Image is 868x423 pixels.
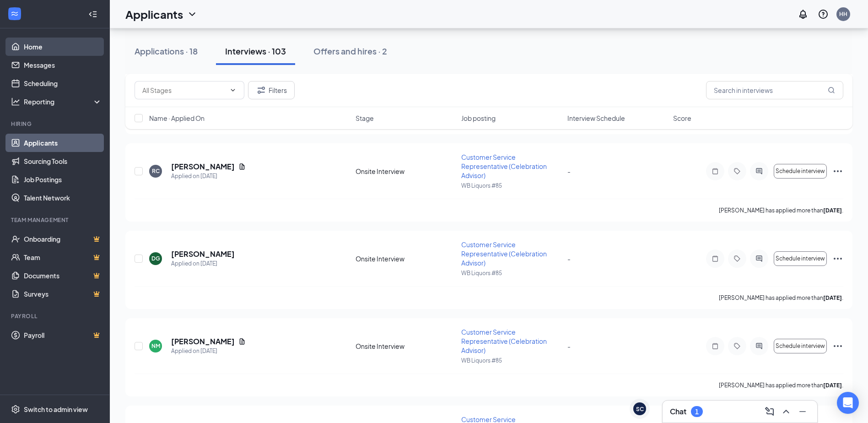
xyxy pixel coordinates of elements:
a: OnboardingCrown [24,230,102,248]
b: [DATE] [823,294,842,301]
svg: Document [238,163,246,170]
svg: Collapse [88,10,97,19]
h1: Applicants [125,6,183,22]
svg: ComposeMessage [764,406,775,417]
button: Schedule interview [774,164,827,179]
h3: Chat [670,407,686,417]
svg: Note [710,168,721,175]
p: [PERSON_NAME] has applied more than . [719,381,843,389]
div: HH [839,10,847,18]
svg: Tag [732,255,743,262]
div: Switch to admin view [24,405,88,414]
span: Customer Service Representative (Celebration Advisor) [461,328,547,354]
svg: Notifications [798,9,809,20]
div: Open Intercom Messenger [837,392,859,414]
button: ChevronUp [779,404,793,419]
svg: Minimize [797,406,808,417]
svg: ActiveChat [754,255,765,262]
span: - [567,255,571,263]
h5: [PERSON_NAME] [171,249,235,259]
a: SurveysCrown [24,285,102,303]
svg: Note [710,342,721,350]
svg: ActiveChat [754,342,765,350]
span: Interview Schedule [567,114,625,123]
div: Reporting [24,97,102,106]
input: Search in interviews [706,81,843,99]
svg: WorkstreamLogo [10,9,19,18]
span: Schedule interview [776,168,825,174]
div: Applied on [DATE] [171,172,246,181]
input: All Stages [142,85,226,95]
p: WB Liquors #85 [461,357,561,364]
span: - [567,342,571,350]
span: Job posting [461,114,496,123]
svg: Tag [732,168,743,175]
div: NM [151,342,160,350]
svg: Ellipses [832,341,843,352]
span: Score [673,114,691,123]
div: Team Management [11,216,100,224]
button: ComposeMessage [762,404,777,419]
svg: ChevronUp [781,406,792,417]
p: WB Liquors #85 [461,269,561,277]
span: Name · Applied On [149,114,205,123]
h5: [PERSON_NAME] [171,336,235,347]
a: Scheduling [24,74,102,92]
button: Filter Filters [248,81,295,99]
div: Payroll [11,312,100,320]
span: Customer Service Representative (Celebration Advisor) [461,240,547,267]
div: Offers and hires · 2 [313,45,387,57]
div: Onsite Interview [356,167,456,176]
div: Applied on [DATE] [171,259,235,268]
a: Job Postings [24,170,102,189]
div: DG [151,255,160,262]
h5: [PERSON_NAME] [171,162,235,172]
svg: Note [710,255,721,262]
div: 1 [695,408,699,416]
b: [DATE] [823,207,842,214]
svg: Settings [11,405,20,414]
a: Applicants [24,134,102,152]
div: Onsite Interview [356,342,456,351]
span: Schedule interview [776,343,825,349]
a: TeamCrown [24,248,102,266]
svg: Analysis [11,97,20,106]
svg: ChevronDown [187,9,198,20]
span: Schedule interview [776,255,825,262]
p: [PERSON_NAME] has applied more than . [719,206,843,214]
a: PayrollCrown [24,326,102,344]
svg: ActiveChat [754,168,765,175]
a: Sourcing Tools [24,152,102,170]
p: [PERSON_NAME] has applied more than . [719,294,843,302]
button: Schedule interview [774,339,827,353]
b: [DATE] [823,382,842,389]
svg: Document [238,338,246,345]
div: Applications · 18 [135,45,198,57]
svg: Filter [256,85,267,96]
span: Stage [356,114,374,123]
div: Applied on [DATE] [171,347,246,356]
svg: Tag [732,342,743,350]
div: Onsite Interview [356,254,456,263]
div: Interviews · 103 [225,45,286,57]
svg: ChevronDown [229,87,237,94]
svg: Ellipses [832,253,843,264]
p: WB Liquors #85 [461,182,561,190]
a: DocumentsCrown [24,266,102,285]
div: Hiring [11,120,100,128]
span: Customer Service Representative (Celebration Advisor) [461,153,547,179]
button: Schedule interview [774,251,827,266]
a: Home [24,38,102,56]
a: Messages [24,56,102,74]
div: SC [636,405,644,413]
div: RC [152,167,160,175]
svg: MagnifyingGlass [828,87,835,94]
button: Minimize [795,404,810,419]
a: Talent Network [24,189,102,207]
svg: Ellipses [832,166,843,177]
svg: QuestionInfo [818,9,829,20]
span: - [567,167,571,175]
